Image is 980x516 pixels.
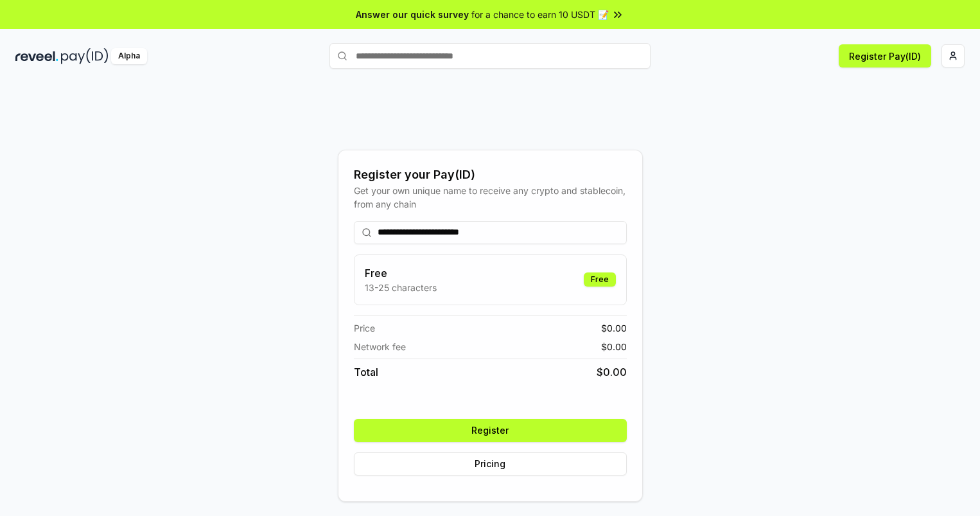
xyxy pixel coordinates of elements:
[354,321,375,335] span: Price
[354,340,406,353] span: Network fee
[839,44,931,67] button: Register Pay(ID)
[354,184,627,211] div: Get your own unique name to receive any crypto and stablecoin, from any chain
[61,48,109,64] img: pay_id
[601,321,627,335] span: $ 0.00
[354,364,378,380] span: Total
[354,452,627,476] button: Pricing
[354,419,627,442] button: Register
[597,364,627,380] span: $ 0.00
[111,48,147,64] div: Alpha
[471,8,609,21] span: for a chance to earn 10 USDT 📝
[15,48,58,64] img: reveel_dark
[356,8,469,21] span: Answer our quick survey
[601,340,627,353] span: $ 0.00
[584,272,616,287] div: Free
[365,265,437,281] h3: Free
[354,166,627,184] div: Register your Pay(ID)
[365,281,437,294] p: 13-25 characters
